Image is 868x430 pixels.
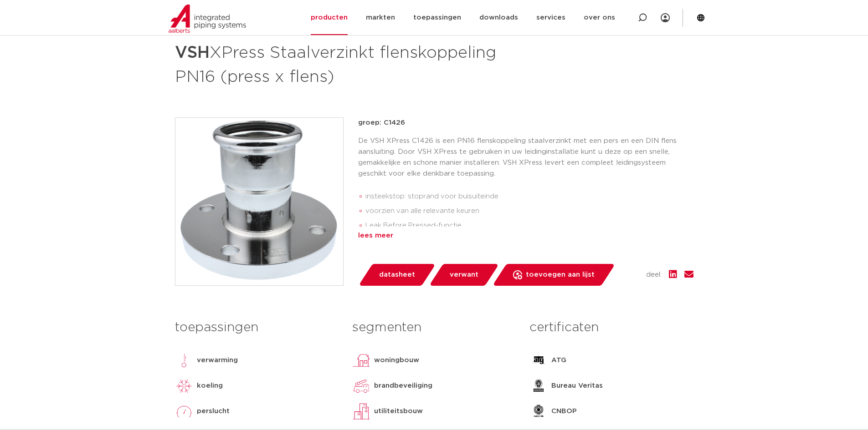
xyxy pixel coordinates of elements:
img: utiliteitsbouw [352,402,370,420]
h3: toepassingen [175,319,339,337]
img: perslucht [175,402,193,420]
img: ATG [529,351,548,369]
a: datasheet [358,264,436,286]
p: utiliteitsbouw [374,406,423,417]
p: ATG [551,355,566,366]
span: deel: [646,269,662,280]
div: lees meer [358,230,693,241]
img: woningbouw [352,351,370,369]
a: verwant [429,264,499,286]
img: Bureau Veritas [529,377,548,395]
p: perslucht [197,406,230,417]
p: woningbouw [374,355,419,366]
img: verwarming [175,351,193,369]
span: verwant [450,268,478,282]
img: CNBOP [529,402,548,420]
img: Product Image for VSH XPress Staalverzinkt flenskoppeling PN16 (press x flens) [175,118,343,285]
img: koeling [175,377,193,395]
li: Leak Before Pressed-functie [365,218,693,233]
p: groep: C1426 [358,117,693,128]
h3: segmenten [352,319,516,337]
img: brandbeveiliging [352,377,370,395]
p: koeling [197,380,223,391]
p: De VSH XPress C1426 is een PN16 flenskoppeling staalverzinkt met een pers en een DIN flens aanslu... [358,136,693,179]
p: Bureau Veritas [551,380,603,391]
li: insteekstop: stoprand voor buisuiteinde [365,189,693,204]
p: verwarming [197,355,238,366]
h3: certificaten [529,319,693,337]
p: brandbeveiliging [374,380,432,391]
li: voorzien van alle relevante keuren [365,204,693,218]
h1: XPress Staalverzinkt flenskoppeling PN16 (press x flens) [175,39,517,88]
span: datasheet [379,268,415,282]
strong: VSH [175,45,210,61]
span: toevoegen aan lijst [526,268,595,282]
p: CNBOP [551,406,577,417]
